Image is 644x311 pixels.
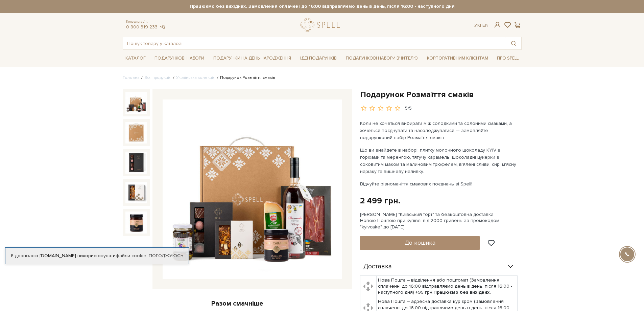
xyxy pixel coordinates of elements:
a: En [482,22,488,28]
a: logo [301,18,343,32]
a: Українська колекція [176,75,215,80]
img: Подарунок Розмаїття смаків [125,92,147,114]
b: Працюємо без вихідних. [433,289,491,295]
h1: Подарунок Розмаїття смаків [360,89,522,100]
a: Про Spell [494,53,521,64]
a: Ідеї подарунків [297,53,339,64]
span: До кошика [405,239,435,246]
span: Консультація: [126,20,166,24]
a: Каталог [123,53,148,64]
a: файли cookie [116,253,146,259]
p: Що ви знайдете в наборі: плитку молочного шоколаду KYIV з горіхами та меренгою, тягучу карамель, ... [360,147,519,175]
span: | [480,22,481,28]
div: Разом смачніше [123,299,352,308]
a: telegram [159,24,166,30]
a: 0 800 319 233 [126,24,158,30]
a: Подарункові набори [152,53,207,64]
button: До кошика [360,236,480,250]
a: Подарункові набори Вчителю [343,52,421,64]
td: Нова Пошта – відділення або поштомат (Замовлення сплаченні до 16:00 відправляємо день в день, піс... [377,275,518,297]
strong: Працюємо без вихідних. Замовлення оплачені до 16:00 відправляємо день в день, після 16:00 - насту... [123,3,522,9]
div: 2 499 грн. [360,196,400,206]
a: Головна [123,75,140,80]
img: Подарунок Розмаїття смаків [125,212,147,233]
img: Подарунок Розмаїття смаків [125,122,147,143]
button: Пошук товару у каталозі [506,37,521,49]
a: Подарунки на День народження [211,53,294,64]
li: Подарунок Розмаїття смаків [215,75,275,81]
div: Я дозволяю [DOMAIN_NAME] використовувати [5,253,189,259]
div: Ук [474,22,488,28]
div: 5/5 [405,105,412,112]
span: Доставка [363,264,392,270]
a: Вся продукція [144,75,171,80]
p: Коли не хочеться вибирати між солодкими та солоними смаками, а хочеться поєднувати та насолоджува... [360,120,519,141]
input: Пошук товару у каталозі [123,37,506,49]
img: Подарунок Розмаїття смаків [125,152,147,173]
a: Погоджуюсь [149,253,183,259]
div: [PERSON_NAME] "Київський торт" та безкоштовна доставка Новою Поштою при купівлі від 2000 гривень ... [360,212,522,230]
p: Відчуйте різноманіття смакових поєднань зі Spell! [360,180,519,187]
img: Подарунок Розмаїття смаків [125,182,147,203]
a: Корпоративним клієнтам [424,53,491,64]
img: Подарунок Розмаїття смаків [163,99,342,279]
